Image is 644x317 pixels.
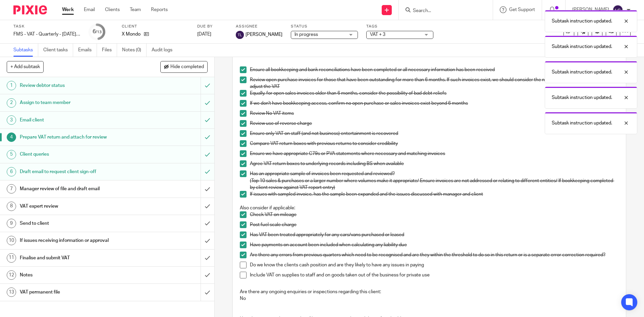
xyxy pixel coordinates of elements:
[20,132,136,142] h1: Prepare VAT return and attach for review
[250,140,619,147] p: Compare VAT return boxes with previous returns to consider credibility
[291,24,358,29] label: Status
[250,160,619,167] p: Agree VAT return boxes to underlying records including BS when available
[250,177,619,191] p: (Top 10 sales & purchases or a larger number where volumes make it appropriate/ Ensure invoices a...
[13,5,47,14] img: Pixie
[552,18,612,24] p: Subtask instruction updated.
[105,6,120,13] a: Clients
[7,133,16,142] div: 4
[102,44,117,57] a: Files
[246,31,282,38] span: [PERSON_NAME]
[7,61,44,72] button: + Add subtask
[7,167,16,176] div: 6
[130,6,141,13] a: Team
[7,287,16,297] div: 13
[20,287,136,297] h1: VAT permanent file
[250,191,619,198] p: If issues with sampled invoice, has the sample been expanded and the issues discussed with manage...
[250,170,619,177] p: Has an appropriate sample of invoices been requested and reviewed?
[20,201,136,211] h1: VAT expert review
[612,5,623,15] img: svg%3E
[250,252,619,258] p: Are there any errors from previous quarters which need to be recognised and are they within the t...
[93,28,102,36] div: 6
[294,32,318,37] span: In progress
[250,100,619,107] p: If we don't have bookkeeping access, confirm no open purchase or sales invoices exist beyond 6 mo...
[20,253,136,263] h1: Finalise and submit VAT
[20,98,136,108] h1: Assign to team member
[62,6,74,13] a: Work
[552,120,612,126] p: Subtask instruction updated.
[96,30,102,34] small: /13
[20,149,136,159] h1: Client queries
[122,24,189,29] label: Client
[20,218,136,228] h1: Send to client
[236,24,282,29] label: Assignee
[250,221,619,228] p: Post fuel scale charge
[13,44,38,57] a: Subtasks
[250,110,619,117] p: Review No VAT items
[20,270,136,280] h1: Notes
[7,236,16,245] div: 10
[7,184,16,194] div: 7
[250,272,619,278] p: Include VAT on supplies to staff and on goods taken out of the business for private use
[20,115,136,125] h1: Email client
[20,235,136,246] h1: If issues receiving information or approval
[552,94,612,101] p: Subtask instruction updated.
[250,150,619,157] p: Ensure we have appropriate C79s or PVA statements where necessary and matching invoices
[250,90,619,97] p: Equally, for open sales invoices older than 6 months, consider the possibility of bad debt reliefs
[151,6,168,13] a: Reports
[13,31,80,38] div: FMS - VAT - Quarterly - May - July, 2025
[250,66,619,73] p: Ensure all bookkeeping and bank reconciliations have been completed or all necessary information ...
[240,295,619,302] p: No
[7,270,16,280] div: 12
[7,219,16,228] div: 9
[197,32,211,37] span: [DATE]
[240,288,619,295] p: Are there any ongoing enquiries or inspections regarding this client:
[7,253,16,263] div: 11
[43,44,73,57] a: Client tasks
[250,130,619,137] p: Ensure only VAT on staff (and not business) entertainment is recovered
[20,184,136,194] h1: Manager review of file and draft email
[250,262,619,268] p: Do we know the clients cash position and are they likely to have any issues in paying
[122,44,147,57] a: Notes (0)
[122,31,141,38] p: X Mondo
[160,61,208,72] button: Hide completed
[250,242,619,248] p: Have payments on account been included when calculating any liability due
[20,167,136,177] h1: Draft email to request client sign-off
[552,43,612,50] p: Subtask instruction updated.
[170,64,204,70] span: Hide completed
[84,6,95,13] a: Email
[552,69,612,75] p: Subtask instruction updated.
[7,115,16,125] div: 3
[250,211,619,218] p: Check VAT on mileage
[197,24,227,29] label: Due by
[236,31,244,39] img: svg%3E
[152,44,177,57] a: Audit logs
[7,202,16,211] div: 8
[13,24,80,29] label: Task
[78,44,97,57] a: Emails
[250,76,619,90] p: Review open purchase invoices for those that have been outstanding for more than 6 months. If suc...
[13,31,80,38] div: FMS - VAT - Quarterly - [DATE] - [DATE]
[7,98,16,108] div: 2
[7,81,16,90] div: 1
[7,150,16,159] div: 5
[250,120,619,127] p: Review use of reverse charge
[20,81,136,91] h1: Review debtor status
[250,231,619,238] p: Has VAT been treated appropriately for any cars/vans purchased or leased
[240,205,619,211] p: Also consider if applicable:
